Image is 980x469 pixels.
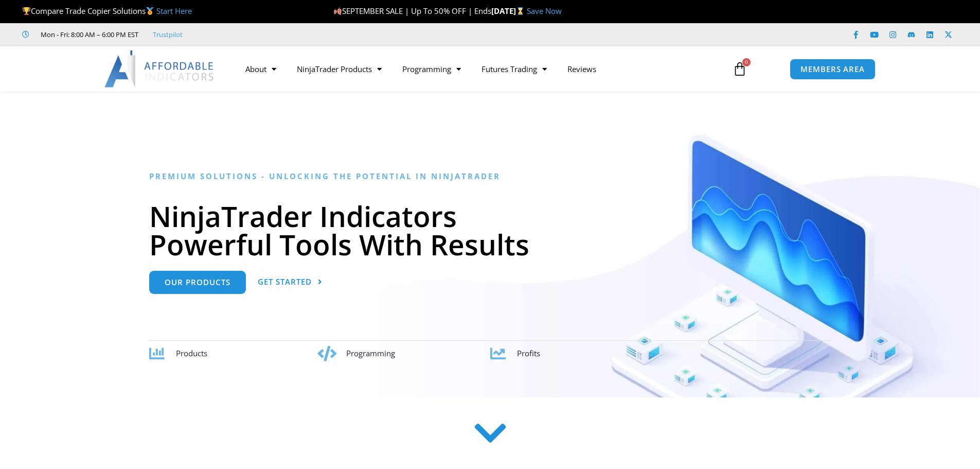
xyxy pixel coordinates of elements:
[557,57,607,81] a: Reviews
[790,59,876,80] a: MEMBERS AREA
[334,7,342,15] img: 🍂
[235,57,721,81] nav: Menu
[717,54,762,84] a: 0
[146,7,154,15] img: 🥇
[333,6,491,16] span: SEPTEMBER SALE | Up To 50% OFF | Ends
[287,57,392,81] a: NinjaTrader Products
[258,278,312,286] span: Get Started
[742,58,751,66] span: 0
[516,7,524,15] img: ⌛
[156,6,192,16] a: Start Here
[104,50,215,88] img: LogoAI | Affordable Indicators – NinjaTrader
[527,6,562,16] a: Save Now
[149,171,831,181] h6: Premium Solutions - Unlocking the Potential in NinjaTrader
[258,271,323,294] a: Get Started
[235,57,287,81] a: About
[165,279,230,286] span: Our Products
[491,6,527,16] strong: [DATE]
[800,65,865,73] span: MEMBERS AREA
[149,202,831,258] h1: NinjaTrader Indicators Powerful Tools With Results
[22,6,192,16] span: Compare Trade Copier Solutions
[176,348,207,358] span: Products
[153,28,183,41] a: Trustpilot
[149,271,246,294] a: Our Products
[517,348,540,358] span: Profits
[23,7,30,15] img: 🏆
[471,57,557,81] a: Futures Trading
[346,348,395,358] span: Programming
[392,57,471,81] a: Programming
[38,28,138,41] span: Mon - Fri: 8:00 AM – 6:00 PM EST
